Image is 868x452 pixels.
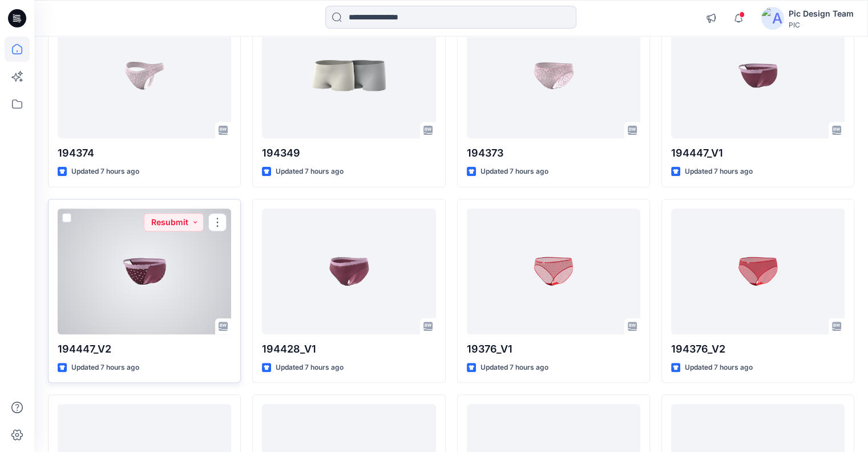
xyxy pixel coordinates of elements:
p: Updated 7 hours ago [481,166,548,178]
a: 194376_V2 [671,209,845,334]
p: 194374 [58,145,231,161]
a: 194447_V2 [58,209,231,334]
a: 194373 [467,13,640,138]
p: 194447_V1 [671,145,845,161]
p: Updated 7 hours ago [71,362,139,374]
p: Updated 7 hours ago [276,362,344,374]
p: Updated 7 hours ago [276,166,344,178]
a: 194374 [58,13,231,138]
p: 194428_V1 [262,341,435,357]
a: 19376_V1 [467,209,640,334]
div: PIC [789,21,854,29]
p: Updated 7 hours ago [71,166,139,178]
p: Updated 7 hours ago [685,362,753,374]
div: Pic Design Team [789,7,854,21]
p: Updated 7 hours ago [481,362,548,374]
p: 19376_V1 [467,341,640,357]
p: 194349 [262,145,435,161]
a: 194447_V1 [671,13,845,138]
a: 194349 [262,13,435,138]
p: 194373 [467,145,640,161]
p: 194376_V2 [671,341,845,357]
p: 194447_V2 [58,341,231,357]
p: Updated 7 hours ago [685,166,753,178]
a: 194428_V1 [262,209,435,334]
img: avatar [761,7,784,30]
